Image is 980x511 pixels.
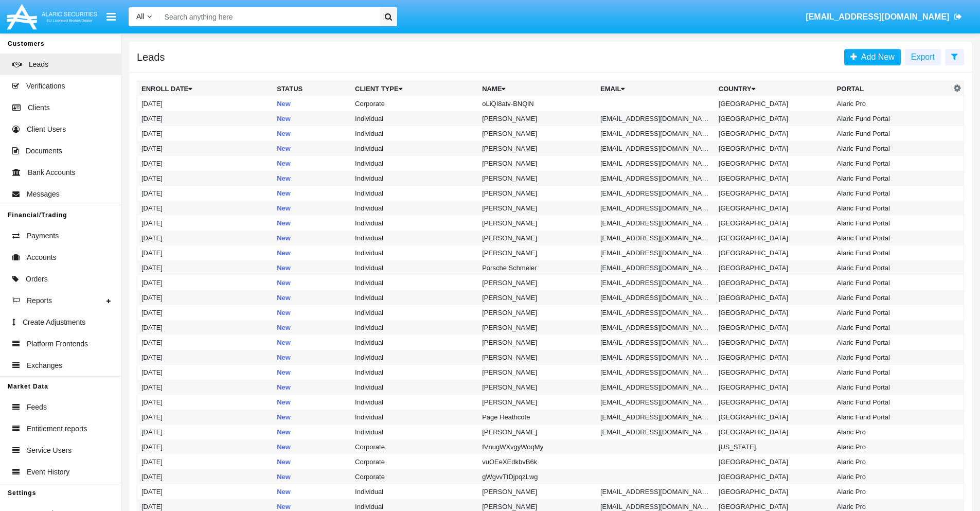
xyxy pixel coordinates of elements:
td: Alaric Fund Portal [833,365,951,380]
td: Alaric Fund Portal [833,305,951,320]
td: [EMAIL_ADDRESS][DOMAIN_NAME] [596,156,715,171]
span: Reports [27,295,52,306]
td: Alaric Fund Portal [833,156,951,171]
td: Individual [351,231,478,245]
td: [EMAIL_ADDRESS][DOMAIN_NAME] [596,484,715,499]
td: Individual [351,111,478,126]
td: [GEOGRAPHIC_DATA] [715,365,833,380]
td: [PERSON_NAME] [478,186,596,201]
td: Alaric Pro [833,96,951,111]
td: Individual [351,410,478,425]
a: [EMAIL_ADDRESS][DOMAIN_NAME] [801,3,967,31]
td: Corporate [351,469,478,484]
span: All [136,12,145,21]
td: [PERSON_NAME] [478,350,596,365]
td: Individual [351,126,478,141]
td: Individual [351,484,478,499]
td: [EMAIL_ADDRESS][DOMAIN_NAME] [596,186,715,201]
input: Search [159,7,376,26]
span: Entitlement reports [27,424,87,434]
td: [DATE] [137,305,273,320]
h5: Leads [137,53,165,61]
td: Individual [351,365,478,380]
td: New [273,410,351,425]
td: Individual [351,216,478,231]
td: New [273,156,351,171]
td: [PERSON_NAME] [478,245,596,260]
td: [PERSON_NAME] [478,201,596,216]
td: fVnugWXvgyWoqMy [478,439,596,454]
td: [DATE] [137,320,273,335]
span: Platform Frontends [27,339,88,349]
td: Individual [351,171,478,186]
td: Individual [351,305,478,320]
td: [GEOGRAPHIC_DATA] [715,410,833,425]
td: New [273,439,351,454]
span: Documents [26,146,62,156]
th: Email [596,81,715,97]
td: [GEOGRAPHIC_DATA] [715,245,833,260]
td: [PERSON_NAME] [478,275,596,290]
span: Clients [28,102,50,113]
td: Alaric Fund Portal [833,290,951,305]
td: Alaric Fund Portal [833,141,951,156]
td: [PERSON_NAME] [478,156,596,171]
th: Name [478,81,596,97]
td: [GEOGRAPHIC_DATA] [715,156,833,171]
td: [GEOGRAPHIC_DATA] [715,201,833,216]
td: [GEOGRAPHIC_DATA] [715,126,833,141]
td: [DATE] [137,410,273,425]
th: Enroll Date [137,81,273,97]
td: New [273,201,351,216]
td: [EMAIL_ADDRESS][DOMAIN_NAME] [596,141,715,156]
td: [EMAIL_ADDRESS][DOMAIN_NAME] [596,126,715,141]
span: Service Users [27,445,72,456]
td: Individual [351,186,478,201]
td: [PERSON_NAME] [478,305,596,320]
td: [EMAIL_ADDRESS][DOMAIN_NAME] [596,290,715,305]
td: [PERSON_NAME] [478,425,596,439]
td: [GEOGRAPHIC_DATA] [715,484,833,499]
span: Add New [857,52,895,61]
td: Individual [351,141,478,156]
span: Exchanges [27,360,62,371]
td: [DATE] [137,245,273,260]
td: [PERSON_NAME] [478,335,596,350]
td: New [273,245,351,260]
td: [DATE] [137,171,273,186]
span: Leads [29,59,48,70]
td: gWgvvTtDjpqzLwg [478,469,596,484]
td: [EMAIL_ADDRESS][DOMAIN_NAME] [596,320,715,335]
td: Individual [351,335,478,350]
td: [US_STATE] [715,439,833,454]
td: Alaric Pro [833,439,951,454]
td: Individual [351,395,478,410]
span: Verifications [26,81,65,92]
td: [EMAIL_ADDRESS][DOMAIN_NAME] [596,335,715,350]
td: [GEOGRAPHIC_DATA] [715,350,833,365]
td: [EMAIL_ADDRESS][DOMAIN_NAME] [596,201,715,216]
td: [DATE] [137,260,273,275]
td: New [273,395,351,410]
td: [PERSON_NAME] [478,395,596,410]
td: New [273,171,351,186]
td: oLiQI8atv-BNQlN [478,96,596,111]
td: [DATE] [137,111,273,126]
td: Alaric Fund Portal [833,216,951,231]
td: [GEOGRAPHIC_DATA] [715,216,833,231]
td: [GEOGRAPHIC_DATA] [715,111,833,126]
td: New [273,111,351,126]
td: Alaric Pro [833,454,951,469]
td: New [273,141,351,156]
td: New [273,186,351,201]
th: Status [273,81,351,97]
td: [DATE] [137,395,273,410]
td: [GEOGRAPHIC_DATA] [715,186,833,201]
span: Messages [27,189,60,200]
td: New [273,365,351,380]
td: New [273,96,351,111]
td: New [273,469,351,484]
td: New [273,275,351,290]
td: [EMAIL_ADDRESS][DOMAIN_NAME] [596,231,715,245]
span: Client Users [27,124,66,135]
